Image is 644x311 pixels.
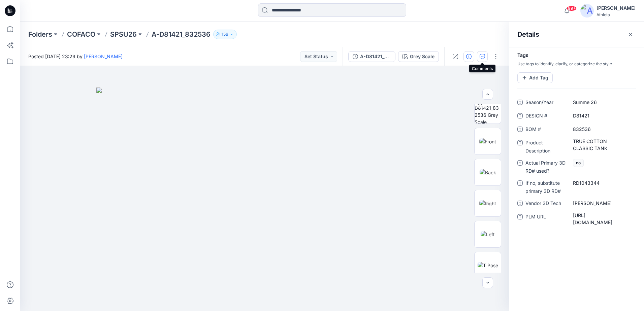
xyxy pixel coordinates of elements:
[348,51,395,62] button: A-D81421_832536
[463,51,474,62] button: Details
[222,31,228,38] p: 156
[573,126,632,133] span: 832536
[478,262,498,269] img: T Pose
[152,30,211,39] p: A-D81421_832536
[475,97,501,124] img: A-D81421_832536 Grey Scale
[517,30,539,38] h2: Details
[479,138,496,145] img: Front
[573,179,632,186] span: RD1043344
[84,54,123,59] a: [PERSON_NAME]
[96,88,433,311] img: eyJhbGciOiJIUzI1NiIsImtpZCI6IjAiLCJzbHQiOiJzZXMiLCJ0eXAiOiJKV1QifQ.eyJkYXRhIjp7InR5cGUiOiJzdG9yYW...
[573,138,632,152] span: TRUE COTTON CLASSIC TANK
[28,30,52,39] a: Folders
[573,200,632,207] span: Katerin Pereda
[525,179,566,195] span: If no, substitute primary 3D RD#
[110,30,137,39] a: SPSU26
[480,169,496,176] img: Back
[509,61,644,67] p: Use tags to identify, clarify, or categorize the style
[481,231,495,238] img: Left
[509,53,644,58] h4: Tags
[398,51,439,62] button: Grey Scale
[28,53,123,60] span: Posted [DATE] 23:29 by
[517,72,553,83] button: Add Tag
[525,199,566,209] span: Vendor 3D Tech
[360,53,391,60] div: A-D81421_832536
[525,213,566,226] span: PLM URL
[525,139,566,155] span: Product Description
[67,30,95,39] a: COFACO
[580,4,594,18] img: avatar
[573,159,584,167] span: no
[410,53,434,60] div: Grey Scale
[525,125,566,135] span: BOM #
[525,98,566,108] span: Season/Year
[573,99,632,106] span: Summe 26
[597,4,636,12] div: [PERSON_NAME]
[573,112,632,119] span: D81421
[567,6,577,11] span: 99+
[525,159,566,175] span: Actual Primary 3D RD# used?
[525,112,566,121] span: DESIGN #
[479,200,496,207] img: Right
[573,212,632,226] span: https://plmprod.gapinc.com/WebAccess/home.html#URL=C131937289&Tab=ProductSpecSummary&Type=Style
[597,12,636,17] div: Athleta
[213,30,237,39] button: 156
